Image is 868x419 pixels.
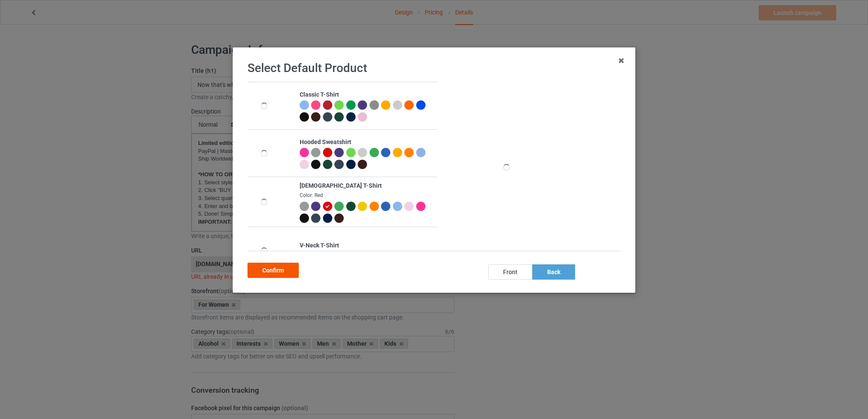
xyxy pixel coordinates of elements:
div: [DEMOGRAPHIC_DATA] T-Shirt [300,182,432,190]
div: Color: Red [300,192,432,199]
div: Hooded Sweatshirt [300,138,432,147]
div: front [488,264,532,280]
div: Confirm [248,263,299,278]
div: Classic T-Shirt [300,91,432,99]
div: back [532,264,575,280]
h1: Select Default Product [248,61,620,76]
div: V-Neck T-Shirt [300,241,432,250]
img: heather_texture.png [370,100,379,110]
